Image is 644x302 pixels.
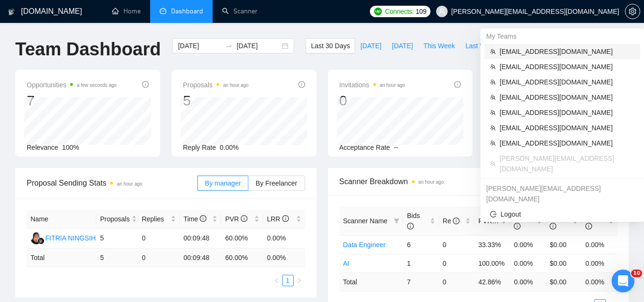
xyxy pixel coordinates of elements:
span: [EMAIL_ADDRESS][DOMAIN_NAME] [500,123,634,133]
span: Dashboard [171,7,203,15]
span: Relevance [27,144,58,151]
span: Proposals [100,214,130,224]
time: an hour ago [117,181,142,187]
input: End date [236,41,280,51]
span: team [490,49,496,54]
td: 6 [403,235,439,254]
span: [DATE] [360,41,381,51]
span: info-circle [514,223,521,229]
td: 0 [439,272,475,291]
span: 0.00% [220,144,239,151]
td: 0.00 % [510,272,546,291]
td: 7 [403,272,439,291]
span: Scanner Name [343,217,388,225]
span: info-circle [282,215,289,222]
span: left [274,278,279,283]
a: setting [625,8,640,15]
span: [EMAIL_ADDRESS][DOMAIN_NAME] [500,92,634,103]
div: My Teams [480,29,644,44]
td: 0.00% [510,235,546,254]
span: By manager [205,179,241,187]
span: PVR [225,215,247,223]
iframe: Intercom live chat [612,270,634,292]
button: [DATE] [387,38,418,53]
span: logout [490,211,497,218]
img: FN [31,232,42,244]
span: user [439,8,445,15]
td: 0 [138,229,180,249]
span: info-circle [241,215,247,222]
a: homeHome [112,7,141,15]
span: info-circle [454,81,461,88]
button: setting [625,4,640,19]
span: swap-right [225,42,233,50]
span: Connects: [385,6,414,17]
div: 7 [27,92,117,110]
div: 0 [339,92,405,110]
span: info-circle [453,218,460,224]
span: Score [585,212,603,230]
a: 1 [283,275,293,286]
span: Opportunities [27,79,117,91]
span: dashboard [160,8,166,14]
a: searchScanner [222,7,257,15]
span: team [490,140,496,146]
td: 1 [403,254,439,272]
button: [DATE] [355,38,387,53]
span: Logout [490,209,634,219]
span: filter [394,218,399,224]
td: 5 [96,249,138,267]
h1: Team Dashboard [15,38,161,61]
span: Last 30 Days [311,41,350,51]
th: Replies [138,210,180,229]
li: Next Page [294,275,305,286]
span: [EMAIL_ADDRESS][DOMAIN_NAME] [500,62,634,72]
td: 60.00 % [221,249,263,267]
span: Bids [407,212,420,230]
div: julia@socialbloom.io [480,181,644,207]
span: info-circle [407,223,414,229]
span: Scanner Breakdown [339,176,618,187]
img: logo [8,4,15,20]
span: By Freelancer [256,179,297,187]
span: -- [394,144,398,151]
span: Re [443,217,460,225]
button: right [294,275,305,286]
span: info-circle [585,223,592,229]
div: 5 [183,92,249,110]
button: This Week [418,38,460,53]
span: info-circle [550,223,556,229]
div: FITRIA NINGSIH [45,233,96,243]
img: upwork-logo.png [374,8,382,15]
td: 0 [138,249,180,267]
span: Reply Rate [183,144,216,151]
span: team [490,64,496,70]
td: 0.00% [263,229,305,249]
span: Time [184,215,206,223]
span: filter [392,214,401,228]
span: info-circle [298,81,305,88]
td: 0.00 % [582,272,617,291]
span: team [490,79,496,85]
a: Data Engineer [343,241,386,249]
td: 0 [439,254,475,272]
td: Total [27,249,96,267]
td: $ 0.00 [546,272,582,291]
span: team [490,110,496,115]
button: left [271,275,282,286]
td: 42.86 % [474,272,510,291]
span: This Week [423,41,455,51]
span: info-circle [142,81,149,88]
td: 00:09:48 [180,229,222,249]
span: info-circle [200,215,206,222]
span: 109 [416,6,426,17]
span: 100% [62,144,79,151]
span: LRR [267,215,289,223]
img: gigradar-bm.png [38,238,44,244]
span: Acceptance Rate [339,144,390,151]
li: 1 [282,275,294,286]
time: an hour ago [419,179,444,185]
td: 60.00% [221,229,263,249]
span: to [225,42,233,50]
input: Start date [178,41,221,51]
